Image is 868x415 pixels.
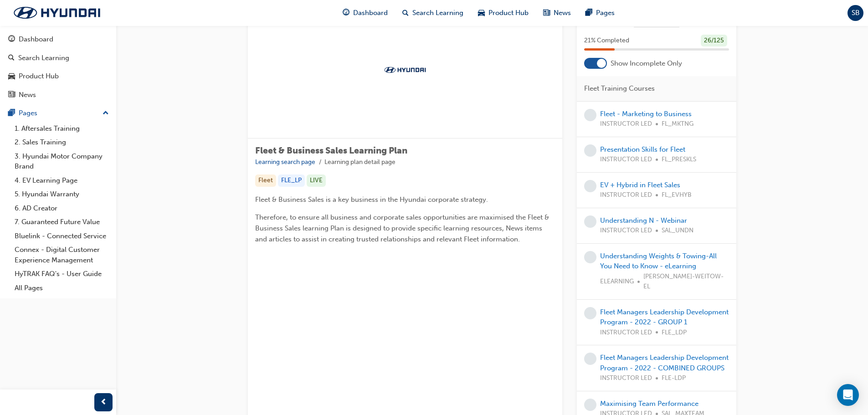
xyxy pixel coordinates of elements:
[600,145,685,154] a: Presentation Skills for Fleet
[600,328,652,338] span: INSTRUCTOR LED
[543,7,550,19] span: news-icon
[8,109,15,118] span: pages-icon
[255,174,276,187] div: Fleet
[554,8,571,18] span: News
[11,229,113,243] a: Bluelink - Connected Service
[662,154,696,165] span: FL_PRESKLS
[600,400,699,408] a: Maximising Team Performance
[584,144,596,157] span: learningRecordVerb_NONE-icon
[478,7,485,19] span: car-icon
[662,190,692,200] span: FL_EVHYB
[380,65,430,74] img: Trak
[600,354,729,372] a: Fleet Managers Leadership Development Program - 2022 - COMBINED GROUPS
[4,105,113,122] button: Pages
[4,50,113,67] a: Search Learning
[255,145,407,156] span: Fleet & Business Sales Learning Plan
[600,154,652,165] span: INSTRUCTOR LED
[584,307,596,319] span: learningRecordVerb_NONE-icon
[11,281,113,295] a: All Pages
[536,4,578,22] a: news-iconNews
[600,110,692,118] a: Fleet - Marketing to Business
[852,8,860,18] span: SB
[324,157,395,168] li: Learning plan detail page
[471,4,536,22] a: car-iconProduct Hub
[8,54,15,62] span: search-icon
[353,8,388,18] span: Dashboard
[19,34,53,45] div: Dashboard
[584,399,596,411] span: learningRecordVerb_NONE-icon
[584,215,596,228] span: learningRecordVerb_NONE-icon
[11,135,113,149] a: 2. Sales Training
[5,3,109,22] img: Trak
[584,36,629,46] span: 21 % Completed
[611,58,682,69] span: Show Incomplete Only
[8,91,15,99] span: news-icon
[600,216,687,225] a: Understanding N - Webinar
[662,225,693,236] span: SAL_UNDN
[584,109,596,121] span: learningRecordVerb_NONE-icon
[402,7,409,19] span: search-icon
[255,158,315,166] a: Learning search page
[600,373,652,384] span: INSTRUCTOR LED
[8,72,15,81] span: car-icon
[11,174,113,188] a: 4. EV Learning Page
[600,277,634,287] span: ELEARNING
[600,181,680,189] a: EV + Hybrid in Fleet Sales
[19,108,37,118] div: Pages
[8,36,15,44] span: guage-icon
[412,8,463,18] span: Search Learning
[600,190,652,200] span: INSTRUCTOR LED
[100,397,107,408] span: prev-icon
[847,5,863,21] button: SB
[255,195,488,204] span: Fleet & Business Sales is a key business in the Hyundai corporate strategy.
[255,213,551,243] span: Therefore, to ensure all business and corporate sales opportunities are maximised the Fleet & Bus...
[11,215,113,229] a: 7. Guaranteed Future Value
[488,8,529,18] span: Product Hub
[600,119,652,129] span: INSTRUCTOR LED
[4,87,113,103] a: News
[11,267,113,281] a: HyTRAK FAQ's - User Guide
[11,243,113,267] a: Connex - Digital Customer Experience Management
[837,384,859,406] div: Open Intercom Messenger
[578,4,622,22] a: pages-iconPages
[600,225,652,236] span: INSTRUCTOR LED
[19,71,59,82] div: Product Hub
[278,174,305,187] div: FLE_LP
[584,353,596,365] span: learningRecordVerb_NONE-icon
[11,149,113,174] a: 3. Hyundai Motor Company Brand
[343,7,349,19] span: guage-icon
[307,174,326,187] div: LIVE
[584,83,655,94] span: Fleet Training Courses
[600,308,729,327] a: Fleet Managers Leadership Development Program - 2022 - GROUP 1
[4,29,113,105] button: DashboardSearch LearningProduct HubNews
[19,90,36,100] div: News
[643,272,729,292] span: [PERSON_NAME]-WEITOW-EL
[584,251,596,263] span: learningRecordVerb_NONE-icon
[596,8,615,18] span: Pages
[11,122,113,136] a: 1. Aftersales Training
[584,180,596,192] span: learningRecordVerb_NONE-icon
[600,252,717,271] a: Understanding Weights & Towing-All You Need to Know - eLearning
[701,35,727,47] div: 26 / 125
[4,68,113,85] a: Product Hub
[662,373,686,384] span: FLE-LDP
[103,108,109,119] span: up-icon
[662,328,687,338] span: FLE_LDP
[11,201,113,215] a: 6. AD Creator
[11,187,113,201] a: 5. Hyundai Warranty
[4,31,113,48] a: Dashboard
[586,7,592,19] span: pages-icon
[18,53,69,63] div: Search Learning
[335,4,395,22] a: guage-iconDashboard
[662,119,693,129] span: FL_MKTNG
[395,4,471,22] a: search-iconSearch Learning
